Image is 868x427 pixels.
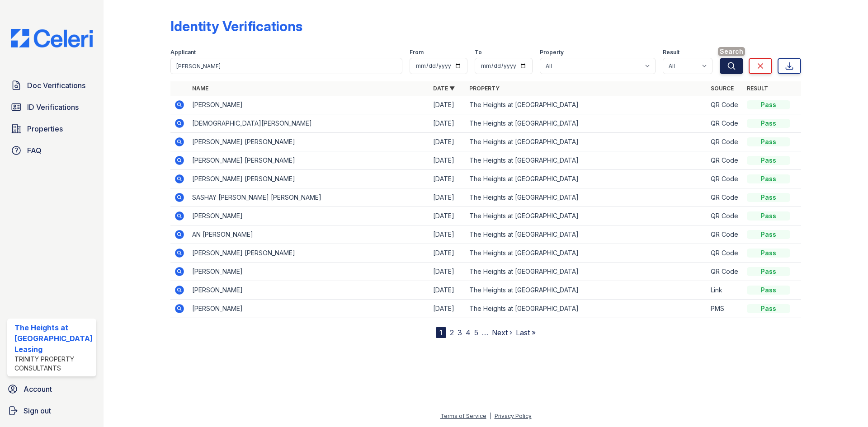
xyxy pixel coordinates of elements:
span: Search [718,47,745,56]
td: [DATE] [429,188,466,207]
td: QR Code [707,263,743,281]
td: [DATE] [429,244,466,263]
div: Pass [747,193,790,202]
a: 5 [474,328,478,337]
td: The Heights at [GEOGRAPHIC_DATA] [466,300,707,318]
td: PMS [707,300,743,318]
div: Pass [747,249,790,258]
td: [DATE] [429,225,466,244]
label: Property [540,49,564,56]
label: From [410,49,424,56]
div: Pass [747,137,790,146]
span: Doc Verifications [27,80,85,91]
td: [DATE] [429,133,466,151]
td: [PERSON_NAME] [PERSON_NAME] [189,170,429,188]
a: Result [747,85,768,92]
td: SASHAY [PERSON_NAME] [PERSON_NAME] [189,188,429,207]
td: QR Code [707,151,743,170]
td: QR Code [707,133,743,151]
a: Properties [7,120,96,138]
div: Pass [747,156,790,165]
a: Doc Verifications [7,76,96,94]
label: To [475,49,482,56]
a: Source [711,85,734,92]
td: AN [PERSON_NAME] [189,225,429,244]
button: Search [720,58,743,74]
td: [DATE] [429,151,466,170]
td: [DATE] [429,170,466,188]
div: Pass [747,304,790,313]
td: QR Code [707,114,743,133]
div: Pass [747,230,790,239]
td: [PERSON_NAME] [189,281,429,300]
a: Account [4,380,100,398]
a: 3 [458,328,462,337]
td: QR Code [707,170,743,188]
a: 4 [466,328,471,337]
a: Sign out [4,402,100,420]
td: [PERSON_NAME] [189,96,429,114]
a: Next › [492,328,512,337]
a: Property [469,85,500,92]
td: The Heights at [GEOGRAPHIC_DATA] [466,188,707,207]
td: The Heights at [GEOGRAPHIC_DATA] [466,96,707,114]
td: [PERSON_NAME] [189,300,429,318]
td: The Heights at [GEOGRAPHIC_DATA] [466,244,707,263]
td: [PERSON_NAME] [PERSON_NAME] [189,244,429,263]
td: The Heights at [GEOGRAPHIC_DATA] [466,133,707,151]
a: Date ▼ [433,85,455,92]
span: ID Verifications [27,102,79,113]
a: Name [192,85,208,92]
td: The Heights at [GEOGRAPHIC_DATA] [466,281,707,300]
div: Pass [747,174,790,183]
a: Privacy Policy [495,413,532,419]
td: QR Code [707,225,743,244]
span: Account [24,384,52,394]
span: … [482,327,488,338]
a: Last » [516,328,536,337]
td: [DATE] [429,207,466,225]
div: 1 [436,327,446,338]
label: Result [663,49,679,56]
td: The Heights at [GEOGRAPHIC_DATA] [466,170,707,188]
span: Sign out [24,405,51,416]
td: The Heights at [GEOGRAPHIC_DATA] [466,151,707,170]
div: Identity Verifications [170,18,302,34]
div: The Heights at [GEOGRAPHIC_DATA] Leasing [14,322,93,355]
td: [PERSON_NAME] [PERSON_NAME] [189,151,429,170]
td: QR Code [707,244,743,263]
td: [DEMOGRAPHIC_DATA][PERSON_NAME] [189,114,429,133]
img: CE_Logo_Blue-a8612792a0a2168367f1c8372b55b34899dd931a85d93a1a3d3e32e68fde9ad4.png [4,29,100,47]
td: QR Code [707,207,743,225]
a: ID Verifications [7,98,96,116]
div: Trinity Property Consultants [14,355,93,373]
td: [PERSON_NAME] [189,263,429,281]
div: Pass [747,100,790,109]
div: Pass [747,267,790,276]
td: [PERSON_NAME] [PERSON_NAME] [189,133,429,151]
td: [DATE] [429,114,466,133]
span: FAQ [27,145,42,156]
a: Terms of Service [440,413,486,419]
td: The Heights at [GEOGRAPHIC_DATA] [466,225,707,244]
td: [DATE] [429,300,466,318]
td: The Heights at [GEOGRAPHIC_DATA] [466,114,707,133]
td: [DATE] [429,263,466,281]
td: [PERSON_NAME] [189,207,429,225]
td: Link [707,281,743,300]
td: The Heights at [GEOGRAPHIC_DATA] [466,207,707,225]
td: QR Code [707,96,743,114]
td: [DATE] [429,96,466,114]
a: FAQ [7,141,96,160]
td: The Heights at [GEOGRAPHIC_DATA] [466,263,707,281]
div: Pass [747,119,790,128]
td: [DATE] [429,281,466,300]
a: 2 [450,328,454,337]
div: Pass [747,211,790,221]
div: Pass [747,286,790,295]
label: Applicant [170,49,196,56]
div: | [490,413,491,419]
td: QR Code [707,188,743,207]
span: Properties [27,123,63,134]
